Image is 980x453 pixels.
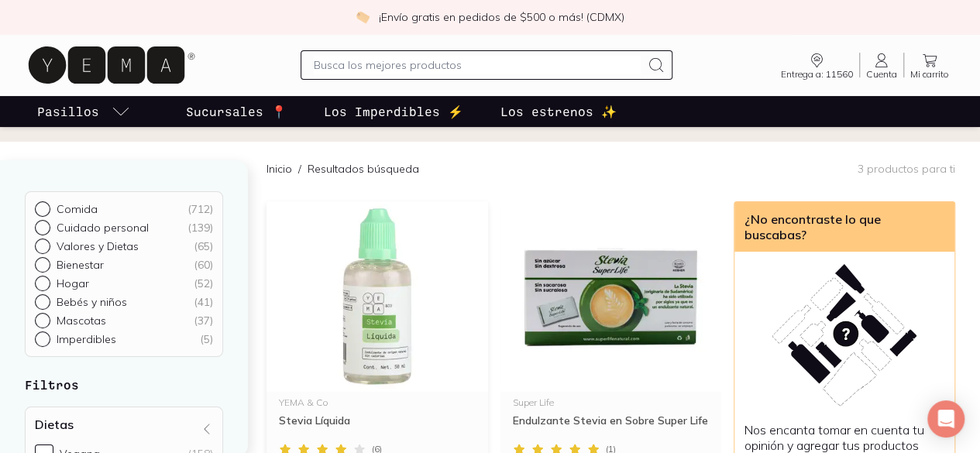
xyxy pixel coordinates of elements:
p: Pasillos [37,102,99,121]
p: Mascotas [57,314,106,328]
div: ( 5 ) [200,332,213,346]
a: Los Imperdibles ⚡️ [321,96,466,127]
div: ( 52 ) [194,276,213,290]
p: Imperdibles [57,332,116,346]
div: ( 712 ) [187,202,213,216]
a: Inicio [266,162,292,176]
div: ( 41 ) [194,295,213,309]
p: Los Imperdibles ⚡️ [324,102,463,121]
div: ( 139 ) [187,221,213,235]
p: 3 productos para ti [858,162,955,176]
h4: Dietas [35,417,74,432]
span: Mi carrito [910,70,949,79]
input: Busca los mejores productos [314,56,641,74]
p: Comida [57,202,98,216]
a: pasillo-todos-link [34,96,133,127]
div: Open Intercom Messenger [927,400,965,438]
img: Stevia Fruta Monje Sachet Super Life [500,201,722,392]
div: YEMA & Co [279,398,476,407]
a: Mi carrito [904,51,955,79]
span: Entrega a: 11560 [781,70,853,79]
p: Sucursales 📍 [186,102,287,121]
div: Super Life [513,398,710,407]
a: Sucursales 📍 [183,96,290,127]
div: Endulzante Stevia en Sobre Super Life [513,414,710,441]
span: / [292,161,308,177]
span: Cuenta [866,70,897,79]
div: ( 65 ) [194,239,213,253]
div: ( 37 ) [194,314,213,328]
p: Hogar [57,276,89,290]
div: ¿No encontraste lo que buscabas? [734,202,954,252]
p: Bebés y niños [57,295,127,309]
div: ( 60 ) [194,258,213,272]
p: Valores y Dietas [57,239,139,253]
img: check [356,10,370,24]
img: Endulzante Stevia Líquida [266,201,488,392]
a: Entrega a: 11560 [775,51,859,79]
div: Stevia Líquida [279,414,476,441]
strong: Filtros [25,377,79,392]
a: Los estrenos ✨ [497,96,620,127]
p: ¡Envío gratis en pedidos de $500 o más! (CDMX) [379,9,624,25]
a: Cuenta [860,51,903,79]
p: Bienestar [57,258,104,272]
p: Cuidado personal [57,221,149,235]
p: Resultados búsqueda [308,161,419,177]
p: Los estrenos ✨ [500,102,617,121]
